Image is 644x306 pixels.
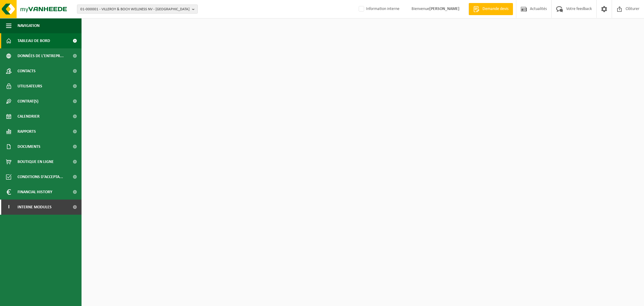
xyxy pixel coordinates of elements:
span: 01-000001 - VILLEROY & BOCH WELLNESS NV - [GEOGRAPHIC_DATA] [80,5,190,14]
span: Interne modules [18,200,52,215]
label: Information interne [357,5,399,14]
span: Calendrier [18,109,40,124]
a: Demande devis [469,3,513,15]
span: Tableau de bord [18,33,50,48]
span: Contacts [18,63,36,79]
span: Documents [18,139,40,154]
span: Financial History [18,184,52,200]
strong: [PERSON_NAME] [429,7,460,11]
span: Demande devis [481,6,510,12]
span: Utilisateurs [18,79,42,94]
button: 01-000001 - VILLEROY & BOCH WELLNESS NV - [GEOGRAPHIC_DATA] [77,5,198,14]
span: Rapports [18,124,36,139]
span: Contrat(s) [18,94,38,109]
span: Navigation [18,18,40,33]
span: Conditions d'accepta... [18,169,63,184]
span: Boutique en ligne [18,154,54,169]
span: Données de l'entrepr... [18,48,64,63]
span: I [6,200,11,215]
